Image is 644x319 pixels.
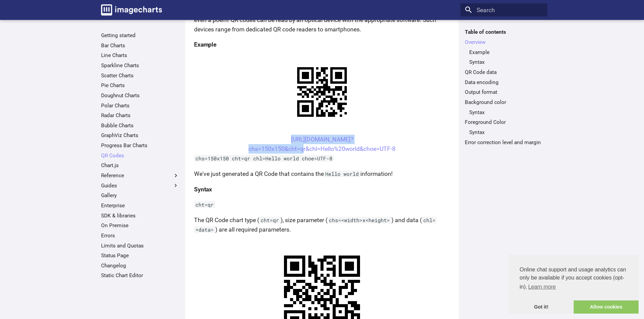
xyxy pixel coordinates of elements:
a: Output format [465,89,543,96]
a: On Premise [101,222,179,229]
label: Reference [101,172,179,179]
code: cht=qr [259,217,281,223]
a: QR Code data [465,69,543,76]
div: cookieconsent [509,255,639,314]
label: Table of contents [460,29,547,35]
a: Data encoding [465,79,543,86]
nav: Overview [465,49,543,66]
code: cht=qr [194,201,215,208]
a: Gallery [101,192,179,199]
a: Static Chart Editor [101,272,179,279]
a: Doughnut Charts [101,92,179,99]
img: logo [101,4,162,16]
span: Online chat support and usage analytics can only be available if you accept cookies (opt-in). [520,266,628,292]
code: Hello world [324,170,360,177]
a: GraphViz Charts [101,132,179,139]
a: Enterprise [101,202,179,209]
nav: Background color [465,109,543,116]
a: Syntax [469,109,543,116]
a: Syntax [469,129,543,136]
a: Sparkline Charts [101,62,179,69]
a: Status Page [101,252,179,259]
label: Guides [101,182,179,189]
a: QR Codes [101,152,179,159]
a: Line Charts [101,52,179,59]
a: [URL][DOMAIN_NAME]?chs=150x150&cht=qr&chl=Hello%20world&choe=UTF-8 [248,136,396,152]
a: Example [469,49,543,56]
a: Foreground Color [465,119,543,126]
a: Overview [465,39,543,46]
a: Progress Bar Charts [101,142,179,149]
a: Radar Charts [101,112,179,119]
a: Pie Charts [101,82,179,89]
a: allow cookies [574,300,639,314]
nav: Table of contents [460,29,547,145]
a: Image-Charts documentation [98,1,165,18]
a: learn more about cookies [527,282,557,292]
a: Bar Charts [101,42,179,49]
p: The QR Code chart type ( ), size parameter ( ) and data ( ) are all required parameters. [194,215,450,234]
p: We've just generated a QR Code that contains the information! [194,169,450,179]
a: Scatter Charts [101,72,179,79]
h4: Syntax [194,185,450,194]
code: chs=150x150 cht=qr chl=Hello world choe=UTF-8 [194,155,334,162]
a: Chart.js [101,162,179,169]
a: Errors [101,232,179,239]
a: Changelog [101,262,179,269]
a: Bubble Charts [101,122,179,129]
a: dismiss cookie message [509,300,574,314]
a: Error correction level and margin [465,139,543,146]
a: Syntax [469,59,543,65]
code: chs=<width>x<height> [328,217,391,223]
img: chart [285,55,359,129]
a: Getting started [101,32,179,39]
a: Polar Charts [101,102,179,109]
a: Background color [465,99,543,106]
input: Search [460,3,547,17]
h4: Example [194,40,450,49]
a: SDK & libraries [101,212,179,219]
nav: Foreground Color [465,129,543,136]
a: Limits and Quotas [101,242,179,249]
